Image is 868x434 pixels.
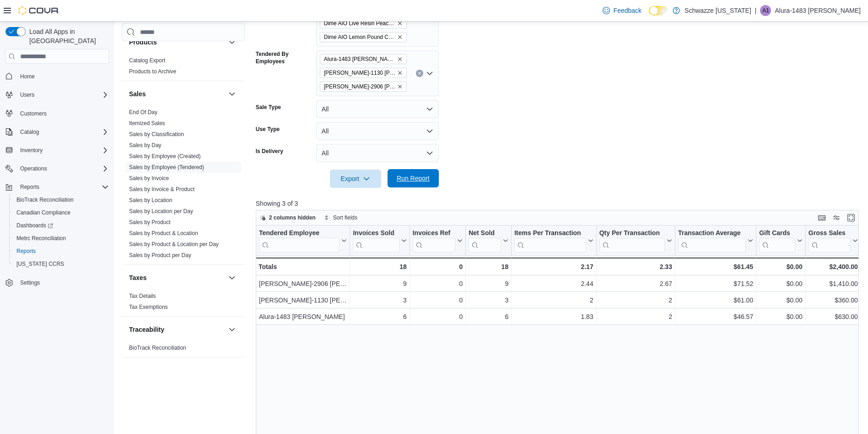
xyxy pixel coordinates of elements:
[259,312,347,323] div: Alura-1483 [PERSON_NAME]
[599,229,664,238] div: Qty Per Transaction
[16,70,109,82] span: Home
[469,229,501,238] div: Net Sold
[129,241,219,248] span: Sales by Product & Location per Day
[685,5,751,16] p: Schwazze [US_STATE]
[129,303,168,311] span: Tax Exemptions
[809,261,858,272] div: $2,400.00
[678,229,753,253] button: Transaction Average
[831,212,842,223] button: Display options
[2,162,113,175] button: Operations
[514,229,586,238] div: Items Per Transaction
[129,38,225,47] button: Products
[469,229,508,253] button: Net Sold
[13,258,109,269] span: Washington CCRS
[259,229,340,253] div: Tendered Employee
[129,252,191,258] a: Sales by Product per Day
[16,108,50,119] a: Customers
[13,220,57,231] a: Dashboards
[330,170,381,188] button: Export
[20,183,39,191] span: Reports
[353,229,406,253] button: Invoices Sold
[413,279,463,290] div: 0
[809,295,858,306] div: $360.00
[129,197,173,203] a: Sales by Location
[353,229,399,253] div: Invoices Sold
[5,66,109,313] nav: Complex example
[759,312,803,323] div: $0.00
[809,279,858,290] div: $1,410.00
[514,312,593,323] div: 1.83
[256,212,319,223] button: 2 columns hidden
[16,277,109,288] span: Settings
[13,220,109,231] span: Dashboards
[122,342,245,357] div: Traceability
[129,89,146,99] h3: Sales
[678,312,753,323] div: $46.57
[324,33,395,42] span: Dime AIO Lemon Pound Cake 1:1:1 THC:CBD:CBG (H) 2g
[18,6,59,15] img: Cova
[413,312,463,323] div: 0
[129,175,169,181] a: Sales by Invoice
[129,131,184,137] a: Sales by Classification
[129,68,176,75] a: Products to Archive
[324,68,395,77] span: [PERSON_NAME]-1130 [PERSON_NAME]
[397,56,403,62] button: Remove Alura-1483 Montano-Saiz from selection in this group
[13,207,74,218] a: Canadian Compliance
[469,279,508,290] div: 9
[122,55,245,81] div: Products
[9,258,113,270] button: [US_STATE] CCRS
[353,229,399,238] div: Invoices Sold
[324,55,395,64] span: Alura-1483 [PERSON_NAME]
[809,229,851,238] div: Gross Sales
[316,100,439,118] button: All
[129,38,157,47] h3: Products
[129,230,198,236] a: Sales by Product & Location
[469,261,508,272] div: 18
[122,291,245,316] div: Taxes
[16,181,109,192] span: Reports
[412,261,462,272] div: 0
[412,229,455,253] div: Invoices Ref
[226,324,237,335] button: Traceability
[129,208,193,214] a: Sales by Location per Day
[2,181,113,193] button: Reports
[412,229,455,238] div: Invoices Ref
[16,247,36,255] span: Reports
[755,5,757,16] p: |
[129,345,186,351] a: BioTrack Reconciliation
[320,54,407,64] span: Alura-1483 Montano-Saiz
[353,279,406,290] div: 9
[259,295,347,306] div: [PERSON_NAME]-1130 [PERSON_NAME]
[16,126,43,137] button: Catalog
[16,126,109,137] span: Catalog
[129,164,204,170] a: Sales by Employee (Tendered)
[129,120,165,127] span: Itemized Sales
[129,325,164,334] h3: Traceability
[397,34,403,40] button: Remove Dime AIO Lemon Pound Cake 1:1:1 THC:CBD:CBG (H) 2g from selection in this group
[13,194,109,205] span: BioTrack Reconciliation
[129,273,147,282] h3: Taxes
[20,110,47,117] span: Customers
[816,212,827,223] button: Keyboard shortcuts
[256,148,283,155] label: Is Delivery
[9,219,113,232] a: Dashboards
[514,229,586,253] div: Items Per Transaction
[9,193,113,206] button: BioTrack Reconciliation
[256,50,313,65] label: Tendered By Employees
[599,229,664,253] div: Qty Per Transaction
[256,104,281,111] label: Sale Type
[760,5,771,16] div: Alura-1483 Montano-Saiz
[269,214,316,221] span: 2 columns hidden
[129,142,162,148] a: Sales by Day
[614,6,642,15] span: Feedback
[678,229,746,253] div: Transaction Average
[259,229,340,238] div: Tendered Employee
[759,279,803,290] div: $0.00
[129,292,156,300] span: Tax Details
[388,169,439,187] button: Run Report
